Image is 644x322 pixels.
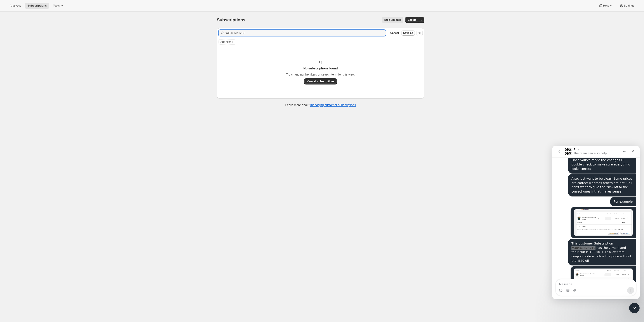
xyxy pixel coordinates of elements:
button: Analytics [7,3,24,9]
button: View all subscriptions [304,78,337,84]
span: Settings [624,4,634,7]
span: Add filter [220,40,231,44]
button: Add filter [219,39,236,45]
span: Save as [403,31,413,35]
span: Bulk updates [384,18,401,22]
span: Subscriptions [217,17,245,22]
button: Save as [401,30,415,36]
button: Settings [617,3,637,9]
h3: No subscriptions found [303,66,338,71]
button: Help [596,3,616,9]
button: Subscriptions [25,3,49,9]
input: Filter subscribers [226,30,386,36]
a: managing customer subscriptions [310,103,356,107]
p: Learn more about [285,103,356,107]
button: Tools [50,3,67,9]
span: Export [408,18,416,22]
span: Tools [53,4,60,7]
iframe: Intercom live chat [552,146,640,299]
button: Bulk updates [382,17,403,23]
span: Cancel [390,31,399,35]
span: Analytics [10,4,21,7]
button: Cancel [389,30,401,36]
button: Export [405,17,419,23]
iframe: Intercom live chat [629,303,640,313]
button: Sort the results [417,30,423,36]
span: Help [603,4,609,7]
span: View all subscriptions [307,80,334,83]
span: Subscriptions [27,4,47,7]
p: Try changing the filters or search term for this view. [286,72,355,77]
